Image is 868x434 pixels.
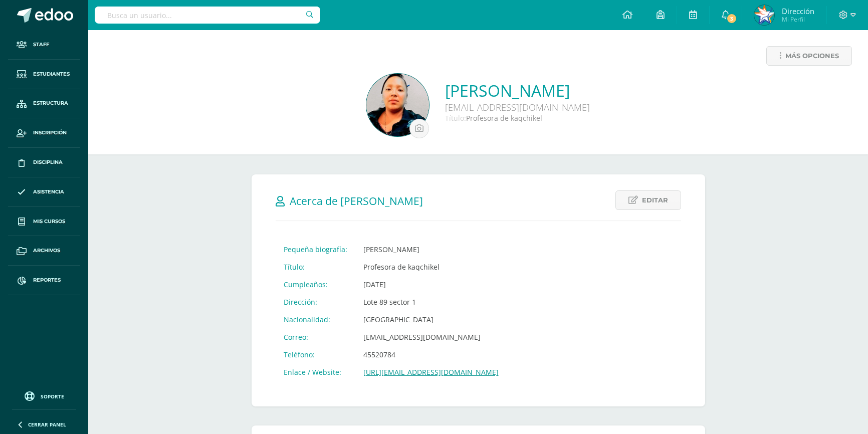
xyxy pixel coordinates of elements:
span: Acerca de [PERSON_NAME] [290,194,423,208]
td: [EMAIL_ADDRESS][DOMAIN_NAME] [355,328,507,346]
td: Enlace / Website: [276,363,355,381]
a: Editar [615,190,681,210]
img: 00aab95a072ae0227e68ca0dc2dba95c.png [366,74,429,136]
a: Asistencia [8,177,80,207]
td: Título: [276,258,355,276]
td: [PERSON_NAME] [355,241,507,258]
span: Estructura [33,99,68,107]
a: Staff [8,30,80,60]
td: Cumpleaños: [276,276,355,293]
td: Teléfono: [276,346,355,363]
a: Reportes [8,266,80,295]
span: Staff [33,41,49,49]
td: Lote 89 sector 1 [355,293,507,311]
span: 3 [726,13,737,24]
a: Más opciones [766,46,852,66]
span: Dirección [782,6,814,16]
span: Soporte [41,393,64,400]
a: Disciplina [8,148,80,177]
a: [PERSON_NAME] [445,80,590,101]
td: 45520784 [355,346,507,363]
span: Reportes [33,276,61,284]
a: [URL][EMAIL_ADDRESS][DOMAIN_NAME] [363,367,499,377]
span: Inscripción [33,129,67,137]
span: Asistencia [33,188,64,196]
td: [GEOGRAPHIC_DATA] [355,311,507,328]
span: Título: [445,113,466,123]
a: Estructura [8,89,80,119]
div: [EMAIL_ADDRESS][DOMAIN_NAME] [445,101,590,113]
input: Busca un usuario... [95,7,320,24]
a: Soporte [12,389,76,402]
span: Estudiantes [33,70,70,78]
td: Dirección: [276,293,355,311]
td: Profesora de kaqchikel [355,258,507,276]
span: Editar [642,191,668,209]
span: Disciplina [33,158,63,166]
td: Pequeña biografía: [276,241,355,258]
span: Cerrar panel [28,421,66,428]
a: Archivos [8,236,80,266]
a: Mis cursos [8,207,80,237]
td: Correo: [276,328,355,346]
img: 77486a269cee9505b8c1b8c953e2bf42.png [754,5,774,25]
td: Nacionalidad: [276,311,355,328]
span: Mis cursos [33,218,65,226]
a: Estudiantes [8,60,80,89]
a: Inscripción [8,118,80,148]
span: Archivos [33,247,60,255]
span: Profesora de kaqchikel [466,113,542,123]
span: Mi Perfil [782,15,814,24]
td: [DATE] [355,276,507,293]
span: Más opciones [785,47,839,65]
